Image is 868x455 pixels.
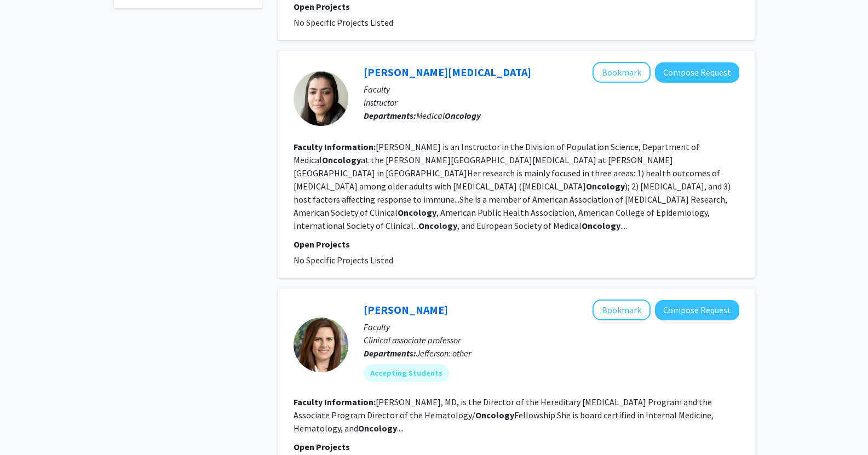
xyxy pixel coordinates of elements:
span: Jefferson: other [416,348,471,359]
b: Faculty Information: [294,141,376,152]
b: Departments: [364,110,416,121]
b: Oncology [418,220,457,231]
p: Open Projects [294,238,739,251]
fg-read-more: [PERSON_NAME] is an Instructor in the Division of Population Science, Department of Medical at th... [294,141,731,231]
a: [PERSON_NAME][MEDICAL_DATA] [364,65,531,79]
b: Oncology [475,410,514,421]
b: Oncology [322,154,361,165]
b: Oncology [582,220,620,231]
p: Instructor [364,96,739,109]
b: Faculty Information: [294,396,376,407]
b: Oncology [358,423,397,434]
a: [PERSON_NAME] [364,303,448,316]
mat-chip: Accepting Students [364,364,449,382]
b: Oncology [586,181,625,192]
p: Faculty [364,83,739,96]
b: Oncology [398,207,436,218]
button: Add Fnu Nikita to Bookmarks [593,62,651,83]
p: Clinical associate professor [364,333,739,347]
span: No Specific Projects Listed [294,255,393,266]
b: Oncology [445,110,481,121]
button: Compose Request to Sanaa Rizk [655,300,739,320]
button: Compose Request to Fnu Nikita [655,62,739,83]
p: Faculty [364,320,739,333]
span: No Specific Projects Listed [294,17,393,28]
iframe: Chat [8,406,47,447]
span: Medical [416,110,481,121]
button: Add Sanaa Rizk to Bookmarks [593,300,651,320]
b: Departments: [364,348,416,359]
p: Open Projects [294,440,739,453]
fg-read-more: [PERSON_NAME], MD, is the Director of the Hereditary [MEDICAL_DATA] Program and the Associate Pro... [294,396,714,434]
